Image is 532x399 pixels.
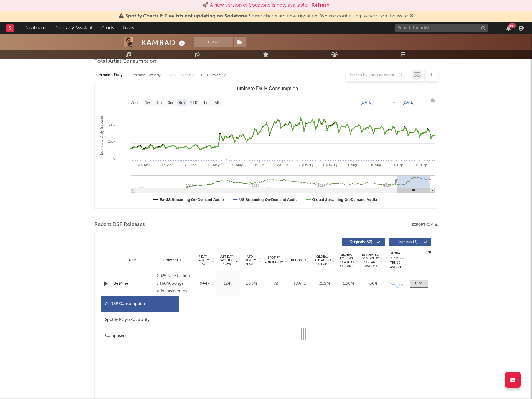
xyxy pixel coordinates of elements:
[113,156,115,160] text: 0
[157,273,191,295] div: 2025 Nice Edition / NAPA Songs administered by Kobalt Music Publishing / Schrödter, [PERSON_NAME]...
[239,198,297,202] text: US Streaming On-Demand Audio
[290,281,311,287] div: [DATE]
[203,101,207,105] text: 1y
[347,163,357,167] text: 4. Aug
[160,198,224,202] text: Ex-US Streaming On-Demand Audio
[314,255,331,266] span: Global ATD Audio Streams
[190,101,197,105] text: YTD
[234,86,298,91] text: Luminate Daily Consumption
[265,281,287,287] div: 72
[108,140,115,143] text: 250k
[101,296,179,312] div: All DSP Consumption
[392,100,396,105] text: →
[168,101,173,105] text: 3m
[118,22,138,34] a: Leads
[94,221,145,229] span: Recent DSP Releases
[338,253,355,268] span: Global Rolling 7D Audio Streams
[386,251,405,270] div: Global Streaming Trend (Last 60D)
[50,22,97,34] a: Discovery Assistant
[346,73,412,78] input: Search by song name or URL
[108,123,115,127] text: 500k
[265,255,283,265] span: Spotify Popularity
[312,198,377,202] text: Global Streaming On-Demand Audio
[101,312,179,328] div: Spotify Plays/Popularity
[95,83,438,208] svg: Luminate Daily Consumption
[277,163,288,167] text: 23. Jun
[361,100,373,105] text: [DATE]
[218,255,235,266] span: Last Day Spotify Plays
[410,14,414,19] span: Dismiss
[214,101,218,105] text: All
[311,2,330,9] button: Refresh
[105,300,145,308] div: All DSP Consumption
[338,281,359,287] div: 1.56M
[415,163,427,167] text: 15. Sep
[393,240,422,244] span: Features ( 3 )
[362,253,379,268] span: Estimated % Playlist Streams Last Day
[125,14,247,19] span: Spotify Charts & Playlists not updating on Sodatone
[412,223,438,227] button: Export CSV
[162,163,172,167] text: 14. Apr
[101,328,179,344] div: Composers
[298,163,313,167] text: 7. [DATE]
[97,22,118,34] a: Charts
[94,58,156,65] span: Total Artist Consumption
[195,255,211,266] span: 7 Day Spotify Plays
[138,163,150,167] text: 31. Mar
[230,163,243,167] text: 26. May
[342,238,385,246] button: Originals(52)
[131,101,141,105] text: Zoom
[113,281,154,287] a: Be Mine
[218,281,238,287] div: 124k
[125,14,408,19] span: : Some charts are now updating. We are continuing to work on the issue
[508,23,516,28] div: 99 +
[291,259,306,262] span: Released
[179,101,184,105] text: 6m
[321,163,337,167] text: 21. [DATE]
[195,281,215,287] div: 944k
[141,37,186,48] div: KAMRAD
[20,22,50,34] a: Dashboard
[241,255,258,266] span: ATD Spotify Plays
[207,163,220,167] text: 12. May
[202,2,308,9] div: 🚀 A new version of Sodatone is now available.
[389,238,431,246] button: Features(3)
[145,101,150,105] text: 1w
[255,163,264,167] text: 9. Jun
[346,240,375,244] span: Originals ( 52 )
[163,259,181,262] span: Copyright
[506,26,511,31] button: 99+
[393,163,403,167] text: 1. Sep
[241,281,262,287] div: 23.3M
[113,258,154,263] div: Name
[395,24,488,32] input: Search for artists
[156,101,162,105] text: 1m
[185,163,196,167] text: 28. Apr
[369,163,381,167] text: 18. Aug
[194,37,233,47] button: Track
[314,281,335,287] div: 31.9M
[99,115,104,155] text: Luminate Daily Streams
[403,100,415,105] text: [DATE]
[362,281,383,287] div: ~ 30 %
